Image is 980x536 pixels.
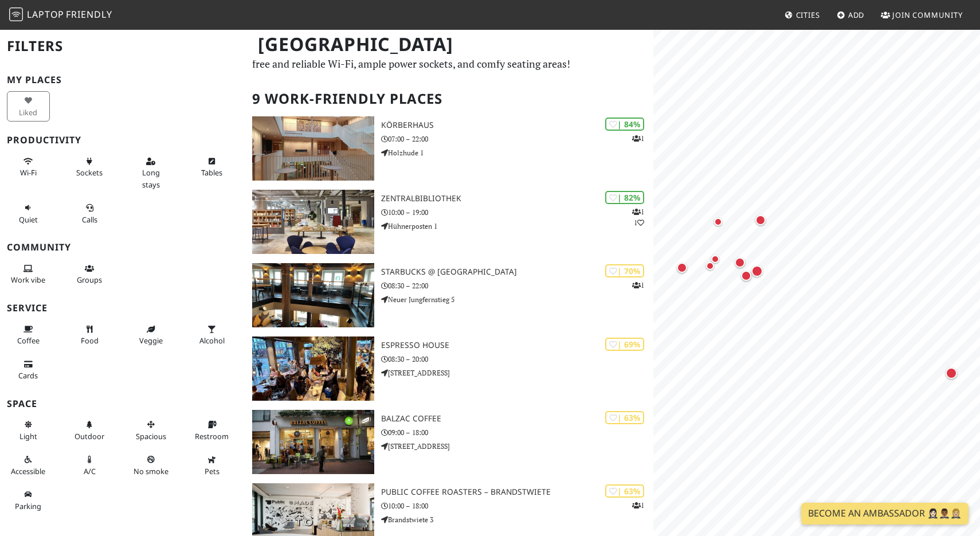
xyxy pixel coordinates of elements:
div: | 82% [605,191,644,204]
span: Group tables [77,275,102,285]
div: Map marker [739,268,754,283]
p: 07:00 – 22:00 [381,134,653,144]
div: Map marker [732,255,747,270]
p: 10:00 – 18:00 [381,500,653,511]
button: Coffee [7,320,50,350]
span: Food [81,335,99,346]
button: Food [68,320,111,350]
div: | 63% [605,411,644,424]
span: Outdoor area [75,431,104,441]
span: Power sockets [76,167,103,178]
p: Hühnerposten 1 [381,221,653,232]
span: Coffee [17,335,40,346]
p: 1 [632,133,644,144]
span: Air conditioned [84,466,96,476]
h3: Espresso House [381,341,653,350]
img: LaptopFriendly [9,7,23,21]
p: [STREET_ADDRESS] [381,441,653,452]
button: Calls [68,198,111,229]
a: KörberHaus | 84% 1 KörberHaus 07:00 – 22:00 Holzhude 1 [245,116,654,181]
div: Map marker [753,213,768,228]
span: People working [11,275,45,285]
p: 1 1 [632,206,644,228]
p: 1 [632,280,644,291]
h3: Zentralbibliothek [381,194,653,204]
button: Spacious [130,415,173,445]
span: Natural light [19,431,37,441]
div: | 69% [605,338,644,351]
span: Laptop [27,8,64,21]
a: Starbucks @ Neuer Jungfernstieg | 70% 1 Starbucks @ [GEOGRAPHIC_DATA] 08:30 – 22:00 Neuer Jungfer... [245,263,654,327]
button: Wi-Fi [7,152,50,182]
img: Balzac Coffee [252,410,375,474]
div: Map marker [703,259,717,273]
img: Espresso House [252,337,375,401]
img: KörberHaus [252,116,375,181]
div: Map marker [749,263,765,279]
h3: Productivity [7,135,238,146]
h3: Balzac Coffee [381,414,653,424]
div: Map marker [943,365,959,381]
span: Accessible [11,466,45,476]
div: | 63% [605,484,644,498]
button: Veggie [130,320,173,350]
button: Light [7,415,50,445]
p: Neuer Jungfernstieg 5 [381,294,653,305]
a: Join Community [876,5,967,25]
p: Brandstwiete 3 [381,514,653,525]
button: Restroom [191,415,234,445]
p: 08:30 – 20:00 [381,354,653,365]
h3: KörberHaus [381,120,653,130]
div: Map marker [708,252,722,266]
span: Cities [796,10,820,20]
h3: Public Coffee Roasters – Brandstwiete [381,487,653,497]
a: LaptopFriendly LaptopFriendly [9,5,112,25]
button: Parking [7,485,50,515]
span: Veggie [139,335,163,346]
button: Sockets [68,152,111,182]
span: Quiet [19,214,38,225]
p: 08:30 – 22:00 [381,280,653,291]
span: Video/audio calls [82,214,97,225]
p: 10:00 – 19:00 [381,207,653,218]
h3: Service [7,303,238,314]
span: Friendly [66,8,112,21]
img: Zentralbibliothek [252,190,375,254]
span: Smoke free [134,466,168,476]
span: Parking [15,501,41,511]
p: 09:00 – 18:00 [381,427,653,438]
span: Add [848,10,865,20]
div: | 70% [605,264,644,277]
a: Become an Ambassador 🤵🏻‍♀️🤵🏾‍♂️🤵🏼‍♀️ [801,503,969,525]
button: No smoke [130,450,173,480]
p: [STREET_ADDRESS] [381,367,653,378]
button: Long stays [130,152,173,194]
h3: Space [7,398,238,409]
button: Groups [68,259,111,289]
h2: 9 Work-Friendly Places [252,81,647,116]
span: Long stays [142,167,160,189]
button: Outdoor [68,415,111,445]
span: Restroom [195,431,229,441]
h2: Filters [7,29,238,64]
button: Tables [191,152,234,182]
span: Credit cards [18,370,38,381]
button: A/C [68,450,111,480]
button: Quiet [7,198,50,229]
h1: [GEOGRAPHIC_DATA] [249,29,652,60]
a: Espresso House | 69% Espresso House 08:30 – 20:00 [STREET_ADDRESS] [245,337,654,401]
span: Work-friendly tables [201,167,222,178]
span: Spacious [136,431,166,441]
a: Zentralbibliothek | 82% 11 Zentralbibliothek 10:00 – 19:00 Hühnerposten 1 [245,190,654,254]
button: Pets [191,450,234,480]
span: Pet friendly [205,466,219,476]
div: Map marker [675,260,689,275]
button: Cards [7,355,50,385]
button: Work vibe [7,259,50,289]
h3: My Places [7,75,238,85]
h3: Starbucks @ [GEOGRAPHIC_DATA] [381,267,653,277]
a: Add [832,5,869,25]
button: Alcohol [191,320,234,350]
span: Alcohol [199,335,225,346]
div: Map marker [711,215,725,229]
